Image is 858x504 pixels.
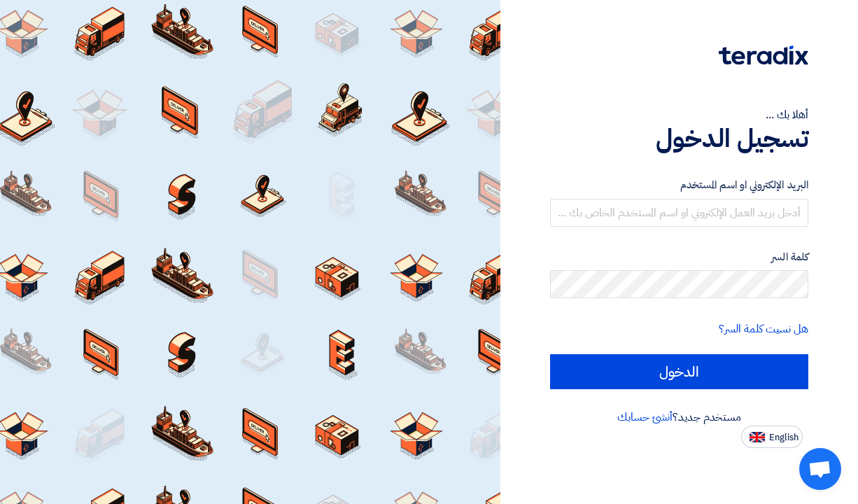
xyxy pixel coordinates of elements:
input: أدخل بريد العمل الإلكتروني او اسم المستخدم الخاص بك ... [550,199,808,227]
span: English [769,433,799,442]
input: الدخول [550,354,808,389]
a: هل نسيت كلمة السر؟ [719,321,808,337]
label: البريد الإلكتروني او اسم المستخدم [550,177,808,193]
label: كلمة السر [550,249,808,265]
a: Open chat [799,448,841,490]
img: Teradix logo [719,45,808,65]
div: أهلا بك ... [550,106,808,123]
div: مستخدم جديد؟ [550,409,808,426]
a: أنشئ حسابك [617,409,673,426]
h1: تسجيل الدخول [550,123,808,154]
img: en-US.png [750,432,765,442]
button: English [741,426,803,448]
